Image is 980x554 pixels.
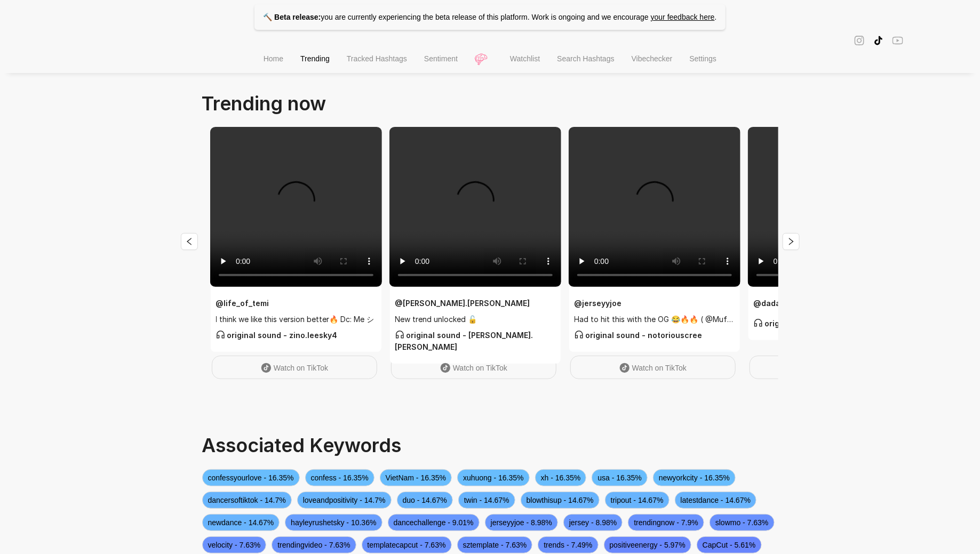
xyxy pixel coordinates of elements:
[216,331,338,340] strong: original sound - zino.leesky4
[380,469,452,486] span: VietNam - 16.35%
[458,492,515,509] span: twin - 14.67%
[690,54,717,63] span: Settings
[787,237,795,246] span: right
[202,92,326,115] span: Trending now
[263,13,321,21] strong: 🔨 Beta release:
[272,536,356,553] span: trendingvideo - 7.63%
[202,469,300,486] span: confessyourlove - 16.35%
[557,54,614,63] span: Search Hashtags
[202,492,292,509] span: dancersoftiktok - 14.7%
[575,314,735,325] span: Had to hit this with the OG 😂🔥🔥 ( @Mufasa )
[604,536,691,553] span: positiveenergy - 5.97%
[362,536,452,553] span: templatecapcut - 7.63%
[750,356,915,379] a: Watch on TikTok
[754,299,816,308] strong: @ dada_ahoufe_
[300,54,330,63] span: Trending
[575,331,703,340] strong: original sound - notoriouscree
[575,299,622,308] strong: @ jerseyyjoe
[563,514,623,531] span: jersey - 8.98%
[632,54,673,63] span: Vibechecker
[754,319,882,328] strong: original sound - dada_ahoufe_
[457,536,533,553] span: sztemplate - 7.63%
[305,469,375,486] span: confess - 16.35%
[521,492,600,509] span: blowthisup - 14.67%
[710,514,775,531] span: slowmo - 7.63%
[592,469,648,486] span: usa - 16.35%
[395,331,533,351] strong: original sound - [PERSON_NAME].[PERSON_NAME]
[424,54,458,63] span: Sentiment
[893,34,903,46] span: youtube
[185,237,194,246] span: left
[457,469,530,486] span: xuhuong - 16.35%
[628,514,704,531] span: trendingnow - 7.9%
[274,364,328,372] span: Watch on TikTok
[453,364,507,372] span: Watch on TikTok
[605,492,670,509] span: tripout - 14.67%
[216,299,269,308] strong: @ life_of_temi
[675,492,757,509] span: latestdance - 14.67%
[395,299,530,308] strong: @ [PERSON_NAME].[PERSON_NAME]
[347,54,407,63] span: Tracked Hashtags
[485,514,558,531] span: jerseyyjoe - 8.98%
[575,330,584,339] span: customer-service
[510,54,540,63] span: Watchlist
[202,536,267,553] span: velocity - 7.63%
[395,314,555,325] span: New trend unlocked 🔓
[391,356,556,379] a: Watch on TikTok
[395,330,404,339] span: customer-service
[264,54,283,63] span: Home
[212,356,377,379] a: Watch on TikTok
[535,469,587,486] span: xh - 16.35%
[388,514,480,531] span: dancechallenge - 9.01%
[754,318,763,327] span: customer-service
[570,356,736,379] a: Watch on TikTok
[297,492,392,509] span: loveandpositivity - 14.7%
[285,514,382,531] span: hayleyrushetsky - 10.36%
[202,514,280,531] span: newdance - 14.67%
[632,364,687,372] span: Watch on TikTok
[697,536,762,553] span: CapCut - 5.61%
[216,330,225,339] span: customer-service
[538,536,598,553] span: trends - 7.49%
[651,13,715,21] a: your feedback here
[854,34,865,46] span: instagram
[397,492,453,509] span: duo - 14.67%
[653,469,736,486] span: newyorkcity - 16.35%
[254,4,725,30] p: you are currently experiencing the beta release of this platform. Work is ongoing and we encourage .
[202,433,402,457] span: Associated Keywords
[216,314,376,325] span: I think we like this version better🔥 Dc: Me シ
